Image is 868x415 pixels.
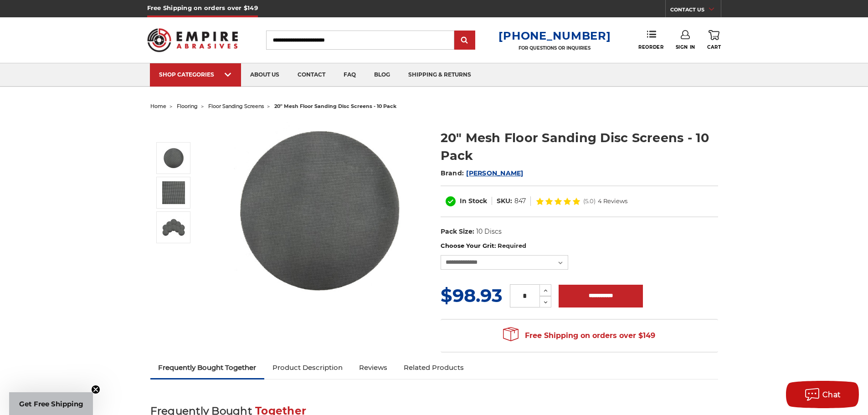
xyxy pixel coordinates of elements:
[228,119,411,302] img: 20" Floor Sanding Mesh Screen
[498,242,526,249] small: Required
[497,196,512,206] dt: SKU:
[638,44,663,50] span: Reorder
[638,30,663,50] a: Reorder
[91,385,100,394] button: Close teaser
[9,392,93,415] div: Get Free ShippingClose teaser
[786,381,859,408] button: Chat
[162,181,185,204] img: 20" Sandscreen Mesh Disc
[177,103,198,109] a: flooring
[274,103,396,109] span: 20" mesh floor sanding disc screens - 10 pack
[514,196,526,206] dd: 847
[441,129,718,164] h1: 20" Mesh Floor Sanding Disc Screens - 10 Pack
[707,44,721,50] span: Cart
[351,358,395,378] a: Reviews
[162,147,185,169] img: 20" Floor Sanding Mesh Screen
[365,63,399,87] a: blog
[707,30,721,50] a: Cart
[822,390,841,399] span: Chat
[264,358,351,378] a: Product Description
[395,358,472,378] a: Related Products
[288,63,334,87] a: contact
[241,63,288,87] a: about us
[162,216,185,239] img: 20" Silicon Carbide Sandscreen Floor Sanding Disc
[583,198,596,204] span: (5.0)
[476,227,502,236] dd: 10 Discs
[466,169,523,177] a: [PERSON_NAME]
[498,29,611,42] a: [PHONE_NUMBER]
[159,71,232,78] div: SHOP CATEGORIES
[441,227,474,236] dt: Pack Size:
[19,400,83,408] span: Get Free Shipping
[399,63,480,87] a: shipping & returns
[150,358,265,378] a: Frequently Bought Together
[441,241,718,251] label: Choose Your Grit:
[676,44,695,50] span: Sign In
[598,198,627,204] span: 4 Reviews
[456,31,474,50] input: Submit
[334,63,365,87] a: faq
[441,169,464,177] span: Brand:
[147,22,238,58] img: Empire Abrasives
[441,284,503,307] span: $98.93
[460,197,487,205] span: In Stock
[150,103,166,109] a: home
[670,5,721,17] a: CONTACT US
[208,103,264,109] a: floor sanding screens
[503,327,655,345] span: Free Shipping on orders over $149
[498,45,611,51] p: FOR QUESTIONS OR INQUIRIES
